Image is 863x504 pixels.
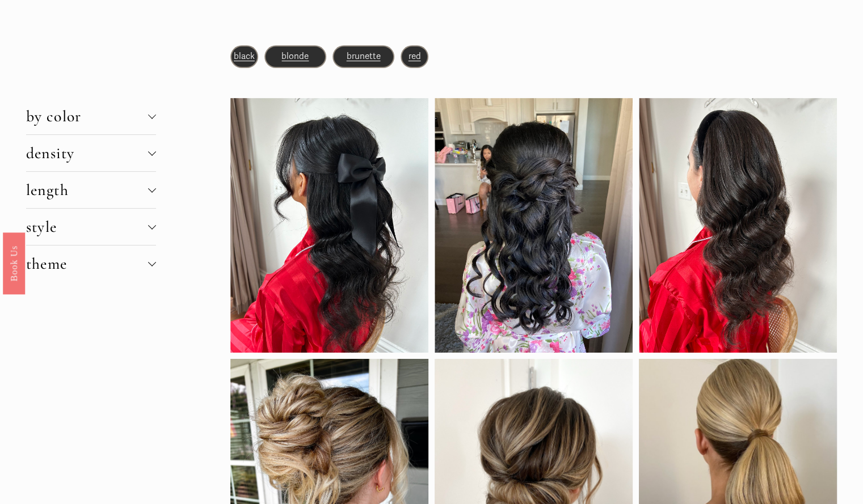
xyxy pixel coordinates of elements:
button: theme [26,245,156,282]
button: by color [26,98,156,134]
span: density [26,143,148,163]
a: blonde [281,51,309,61]
span: length [26,180,148,200]
a: black [234,51,255,61]
a: red [408,51,420,61]
button: density [26,135,156,171]
span: by color [26,107,148,126]
button: length [26,172,156,208]
span: style [26,217,148,236]
button: style [26,209,156,245]
span: theme [26,254,148,273]
a: brunette [346,51,380,61]
a: Book Us [3,232,25,294]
